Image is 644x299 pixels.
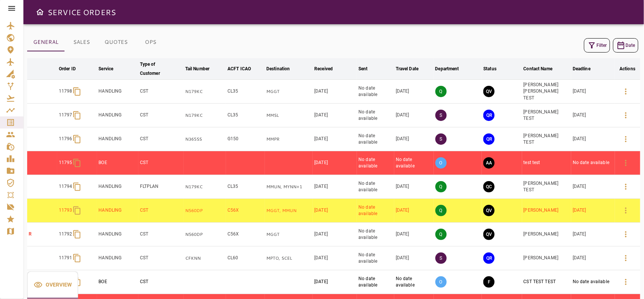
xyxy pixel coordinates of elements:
p: 11797 [59,112,72,118]
button: QUOTE REQUESTED [483,110,495,121]
p: MGGT, MMUN [266,208,311,214]
td: HANDLING [97,223,138,246]
p: MMSL [266,112,311,119]
p: MMPR [266,136,311,143]
td: [DATE] [571,127,615,151]
td: [DATE] [313,175,357,199]
button: SALES [65,33,98,51]
span: Received [314,64,343,73]
td: [DATE] [394,80,434,104]
div: Deadline [573,64,590,73]
p: S [435,110,447,121]
button: QUOTE REQUESTED [483,253,495,264]
button: FINAL [483,276,495,288]
td: [DATE] [571,175,615,199]
td: C56X [226,199,265,223]
td: HANDLING [97,104,138,127]
button: Overview [27,271,78,299]
span: Service [98,64,123,73]
p: 11791 [59,255,72,261]
td: C56X [226,223,265,246]
td: [DATE] [313,104,357,127]
p: N179KC [185,184,224,190]
button: Details [617,225,635,243]
span: Department [435,64,469,73]
td: [PERSON_NAME] [522,199,571,223]
td: No date available [571,270,615,294]
span: Contact Name [524,64,563,73]
p: N560DP [185,231,224,238]
button: Details [617,178,635,196]
span: Deadline [573,64,600,73]
p: Q [435,86,447,97]
button: QUOTES [98,33,134,51]
td: CST [138,80,184,104]
p: N179KC [185,112,224,119]
button: QUOTE VALIDATED [483,86,495,97]
div: Status [483,64,496,73]
button: Open drawer [32,5,48,20]
div: Tail Number [185,64,209,73]
td: HANDLING [97,246,138,270]
td: CL35 [226,175,265,199]
div: Service [98,64,113,73]
p: CFKNN [185,255,224,262]
td: HANDLING [97,199,138,223]
td: [DATE] [313,199,357,223]
td: No date available [357,151,394,175]
span: Travel Date [396,64,428,73]
td: [DATE] [394,199,434,223]
td: [DATE] [313,80,357,104]
p: Q [435,181,447,192]
td: CST [138,127,184,151]
span: Destination [266,64,300,73]
td: CST [138,151,184,175]
p: MGGT [266,231,311,238]
td: HANDLING [97,175,138,199]
p: MGGT [266,88,311,95]
td: [DATE] [394,127,434,151]
p: MPTO, SCEL [266,255,311,262]
button: QUOTE CREATED [483,181,495,192]
div: basic tabs example [27,33,168,51]
button: QUOTE REQUESTED [483,133,495,145]
td: CST [138,104,184,127]
td: [PERSON_NAME] TEST [522,175,571,199]
p: S [435,253,447,264]
td: No date available [394,151,434,175]
div: Contact Name [524,64,553,73]
td: BOE [97,270,138,294]
td: No date available [357,104,394,127]
td: No date available [357,80,394,104]
td: CST [138,199,184,223]
button: Details [617,154,635,172]
td: CST [138,246,184,270]
td: [DATE] [394,223,434,246]
div: Sent [358,64,368,73]
td: HANDLING [97,127,138,151]
span: Type of Customer [140,60,182,78]
td: No date available [357,223,394,246]
td: CST [138,270,184,294]
p: N365SS [185,136,224,143]
td: CL35 [226,104,265,127]
td: No date available [357,199,394,223]
button: Details [617,273,635,291]
td: HANDLING [97,80,138,104]
button: GENERAL [27,33,65,51]
td: [DATE] [394,104,434,127]
p: MMUN, MYNN, MGGT [266,184,311,190]
span: Status [483,64,506,73]
td: [DATE] [571,104,615,127]
td: [DATE] [313,151,357,175]
td: [DATE] [571,80,615,104]
td: G150 [226,127,265,151]
td: [DATE] [313,246,357,270]
td: test test [522,151,571,175]
td: [DATE] [313,223,357,246]
p: Q [435,229,447,240]
td: No date available [357,246,394,270]
p: 11796 [59,136,72,142]
span: Sent [358,64,378,73]
p: O [435,276,447,288]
